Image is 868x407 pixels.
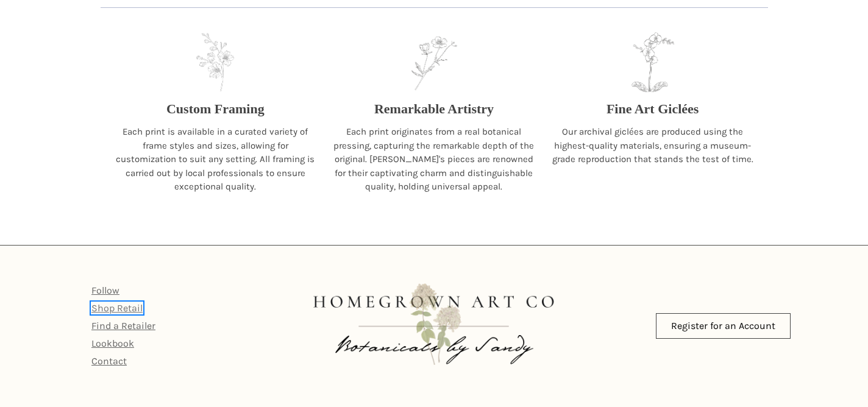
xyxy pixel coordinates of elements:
[550,125,756,166] p: Our archival giclées are produced using the highest-quality materials, ensuring a museum-grade re...
[656,313,791,339] a: Register for an Account
[91,302,143,314] a: Shop Retail
[166,99,265,119] p: Custom Framing
[607,99,699,119] p: Fine Art Giclées
[91,285,119,296] a: Follow
[113,125,319,194] p: Each print is available in a curated variety of frame styles and sizes, allowing for customizatio...
[91,338,134,349] a: Lookbook
[91,355,127,367] a: Contact
[374,99,494,119] p: Remarkable Artistry
[331,125,537,194] p: Each print originates from a real botanical pressing, capturing the remarkable depth of the origi...
[91,320,155,331] a: Find a Retailer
